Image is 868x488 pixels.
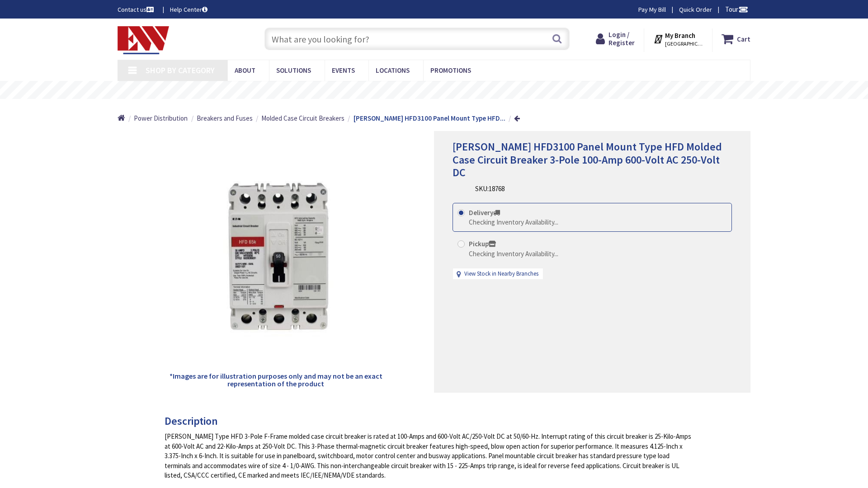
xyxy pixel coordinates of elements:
div: Checking Inventory Availability... [469,249,558,258]
strong: [PERSON_NAME] HFD3100 Panel Mount Type HFD... [354,114,505,122]
img: Electrical Wholesalers, Inc. [118,26,169,54]
div: Checking Inventory Availability... [469,217,558,227]
div: SKU: [475,184,505,193]
span: Breakers and Fuses [197,114,253,122]
div: My Branch [GEOGRAPHIC_DATA], [GEOGRAPHIC_DATA] [653,31,703,47]
span: Power Distribution [134,114,188,122]
img: Eaton HFD3100 Panel Mount Type HFD Molded Case Circuit Breaker 3-Pole 100-Amp 600-Volt AC 250-Vol... [168,150,383,365]
span: Solutions [276,66,311,75]
input: What are you looking for? [264,28,570,50]
span: Tour [725,5,748,14]
a: Power Distribution [134,113,188,123]
strong: My Branch [665,31,695,40]
span: 18768 [489,184,505,193]
a: Help Center [170,5,208,14]
a: Pay My Bill [638,5,666,14]
a: Quick Order [679,5,712,14]
span: Locations [376,66,410,75]
a: View Stock in Nearby Branches [464,270,538,278]
h5: *Images are for illustration purposes only and may not be an exact representation of the product [168,372,383,388]
strong: Cart [737,31,750,47]
div: [PERSON_NAME] Type HFD 3-Pole F-Frame molded case circuit breaker is rated at 100-Amps and 600-Vo... [165,432,697,480]
span: [PERSON_NAME] HFD3100 Panel Mount Type HFD Molded Case Circuit Breaker 3-Pole 100-Amp 600-Volt AC... [453,140,722,180]
rs-layer: Free Same Day Pickup at 19 Locations [359,85,525,95]
span: Promotions [430,66,471,75]
strong: Delivery [469,208,500,217]
a: Contact us [118,5,156,14]
a: Login / Register [596,31,635,47]
a: Cart [722,31,750,47]
h3: Description [165,415,697,427]
a: Molded Case Circuit Breakers [261,113,344,123]
span: Events [332,66,355,75]
span: Molded Case Circuit Breakers [261,114,344,122]
span: Shop By Category [146,65,215,75]
a: Breakers and Fuses [197,113,253,123]
span: [GEOGRAPHIC_DATA], [GEOGRAPHIC_DATA] [665,40,703,47]
span: About [235,66,255,75]
strong: Pickup [469,239,496,248]
span: Login / Register [609,30,635,47]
